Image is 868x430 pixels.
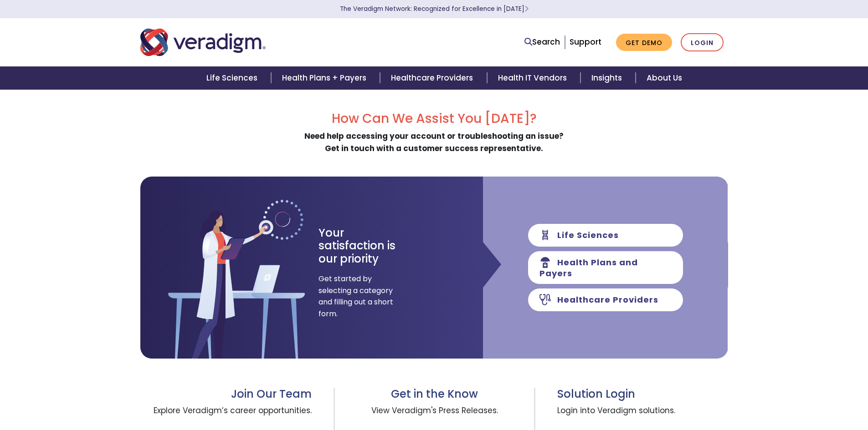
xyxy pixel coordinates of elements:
h3: Get in the Know [357,388,512,401]
h2: How Can We Assist You [DATE]? [140,111,728,126]
a: Login [681,33,724,52]
a: Support [570,36,601,47]
h3: Solution Login [557,388,728,401]
a: Health Plans + Payers [271,66,380,90]
a: About Us [636,66,693,90]
a: Life Sciences [195,66,271,90]
h3: Join Our Team [140,388,312,401]
a: Get Demo [616,34,672,51]
a: Search [524,36,560,48]
span: Get started by selecting a category and filling out a short form. [318,273,394,319]
img: Veradigm logo [140,27,266,57]
a: The Veradigm Network: Recognized for Excellence in [DATE]Learn More [340,5,529,13]
a: Insights [580,66,636,90]
strong: Need help accessing your account or troubleshooting an issue? Get in touch with a customer succes... [304,131,564,154]
a: Healthcare Providers [380,66,487,90]
h3: Your satisfaction is our priority [318,227,412,266]
span: Learn More [524,5,529,13]
a: Health IT Vendors [487,66,580,90]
